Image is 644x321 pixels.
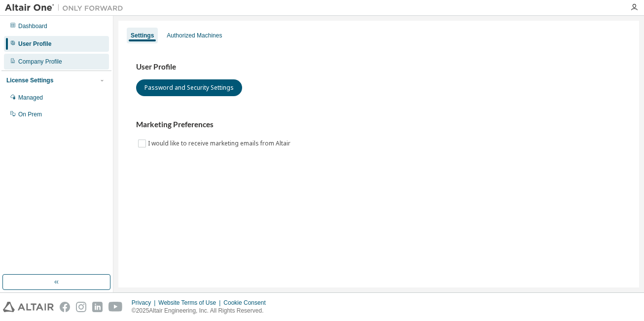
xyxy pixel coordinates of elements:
div: Authorized Machines [167,32,222,39]
button: Password and Security Settings [136,79,242,96]
div: Website Terms of Use [158,299,223,307]
img: instagram.svg [76,302,86,312]
img: linkedin.svg [92,302,103,312]
h3: Marketing Preferences [136,120,621,130]
img: facebook.svg [60,302,70,312]
div: Settings [131,32,154,39]
h3: User Profile [136,62,621,72]
div: License Settings [6,76,53,84]
img: altair_logo.svg [3,302,54,312]
div: Privacy [132,299,158,307]
label: I would like to receive marketing emails from Altair [148,138,292,149]
div: Managed [18,94,43,102]
div: Dashboard [18,22,47,30]
div: Cookie Consent [223,299,271,307]
img: youtube.svg [108,302,123,312]
p: © 2025 Altair Engineering, Inc. All Rights Reserved. [132,307,272,315]
div: User Profile [18,40,51,48]
div: Company Profile [18,58,62,66]
div: On Prem [18,110,42,118]
img: Altair One [5,3,128,13]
